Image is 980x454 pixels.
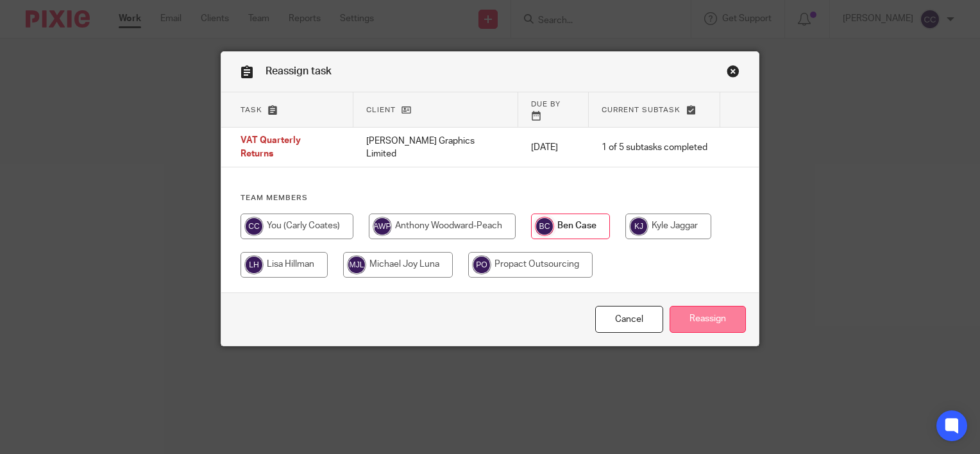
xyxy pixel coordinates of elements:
[241,193,739,203] h4: Team members
[531,101,561,108] span: Due by
[727,65,739,82] a: Close this dialog window
[589,128,720,167] td: 1 of 5 subtasks completed
[366,106,396,113] span: Client
[531,141,576,154] p: [DATE]
[670,306,746,333] input: Reassign
[241,137,301,159] span: VAT Quarterly Returns
[241,106,262,113] span: Task
[366,135,505,161] p: [PERSON_NAME] Graphics Limited
[266,66,332,76] span: Reassign task
[602,106,680,113] span: Current subtask
[595,306,663,333] a: Close this dialog window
